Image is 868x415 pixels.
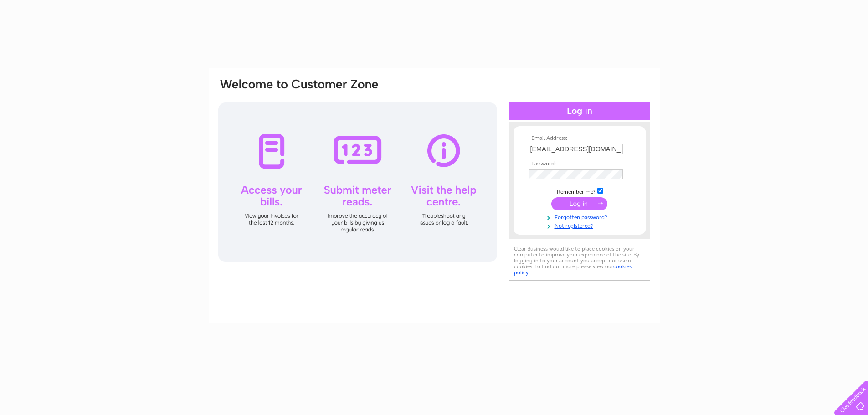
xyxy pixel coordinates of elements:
[527,186,632,195] td: Remember me?
[509,241,650,281] div: Clear Business would like to place cookies on your computer to improve your experience of the sit...
[551,197,607,210] input: Submit
[527,135,632,142] th: Email Address:
[529,212,632,221] a: Forgotten password?
[529,221,632,230] a: Not registered?
[527,161,632,167] th: Password:
[514,263,632,276] a: cookies policy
